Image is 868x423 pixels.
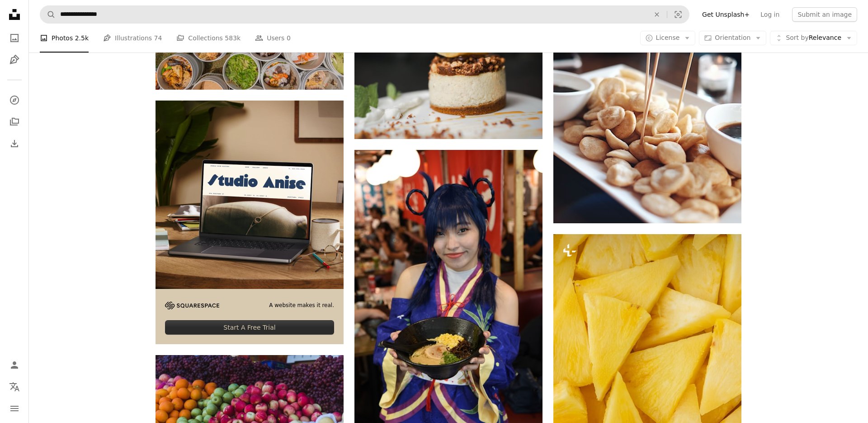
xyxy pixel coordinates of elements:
[354,72,542,80] a: a piece of cake on a white plate
[269,302,334,309] span: A website makes it real.
[5,51,24,69] a: Illustrations
[5,29,24,47] a: Photos
[165,320,334,335] div: Start A Free Trial
[786,34,808,41] span: Sort by
[715,34,750,41] span: Orientation
[786,34,841,43] span: Relevance
[640,31,696,45] button: License
[697,7,755,22] a: Get Unsplash+
[5,113,24,131] a: Collections
[5,378,24,396] button: Language
[5,399,24,418] button: Menu
[354,287,542,295] a: a woman in a costume holding a bowl of food
[770,31,857,45] button: Sort byRelevance
[225,33,241,43] span: 583k
[5,5,24,25] a: Home — Unsplash
[5,91,24,109] a: Explore
[154,33,162,43] span: 74
[553,371,741,380] a: a pile of cut up pineapples sitting next to each other
[156,101,344,289] img: file-1705123271268-c3eaf6a79b21image
[553,101,741,110] a: white ceramic plate with fried food
[699,31,766,45] button: Orientation
[176,24,241,53] a: Collections 583k
[792,7,857,22] button: Submit an image
[667,6,689,23] button: Visual search
[287,33,291,43] span: 0
[156,413,344,422] a: red and green apple fruits
[755,7,785,22] a: Log in
[656,34,680,41] span: License
[165,302,219,309] img: file-1705255347840-230a6ab5bca9image
[5,356,24,374] a: Log in / Sign up
[156,101,344,345] a: A website makes it real.Start A Free Trial
[5,135,24,153] a: Download History
[255,24,291,53] a: Users 0
[103,24,162,53] a: Illustrations 74
[647,6,667,23] button: Clear
[40,6,56,23] button: Search Unsplash
[354,14,542,139] img: a piece of cake on a white plate
[40,5,689,24] form: Find visuals sitewide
